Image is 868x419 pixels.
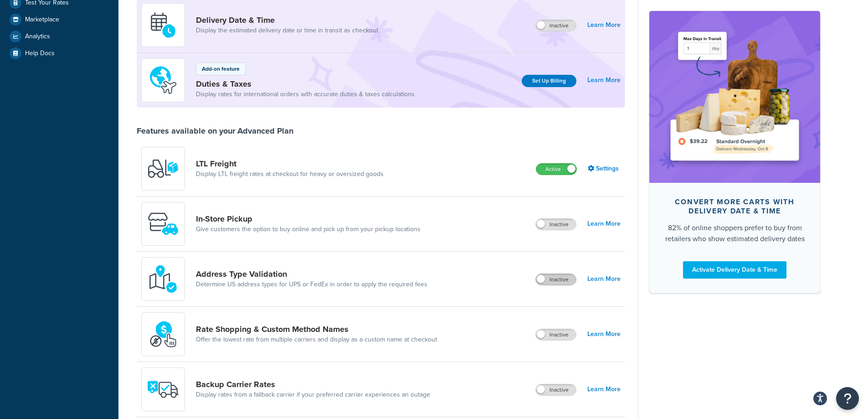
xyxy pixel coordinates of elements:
[587,328,621,341] a: Learn More
[196,26,380,35] a: Display the estimated delivery date or time in transit as checkout.
[147,263,179,295] img: kIG8fy0lQAAAABJRU5ErkJggg==
[7,28,112,45] a: Analytics
[587,217,621,230] a: Learn More
[536,274,576,285] label: Inactive
[522,75,576,87] a: Set Up Billing
[196,15,380,25] a: Delivery Date & Time
[202,65,240,73] p: Add-on feature
[588,162,621,175] a: Settings
[196,324,437,334] a: Rate Shopping & Custom Method Names
[147,373,179,405] img: icon-duo-feat-backup-carrier-4420b188.png
[196,214,421,224] a: In-Store Pickup
[25,16,59,24] span: Marketplace
[664,197,806,215] div: Convert more carts with delivery date & time
[147,153,179,185] img: y79ZsPf0fXUFUhFXDzUgf+ktZg5F2+ohG75+v3d2s1D9TjoU8PiyCIluIjV41seZevKCRuEjTPPOKHJsQcmKCXGdfprl3L4q7...
[663,25,806,169] img: feature-image-ddt-36eae7f7280da8017bfb280eaccd9c446f90b1fe08728e4019434db127062ab4.png
[7,11,112,28] a: Marketplace
[147,318,179,350] img: icon-duo-feat-rate-shopping-ecdd8bed.png
[536,164,576,175] label: Active
[196,225,421,234] a: Give customers the option to buy online and pick up from your pickup locations
[147,9,179,41] img: gfkeb5ejjkALwAAAABJRU5ErkJggg==
[536,384,576,395] label: Inactive
[147,64,179,96] img: icon-duo-feat-landed-cost-7136b061.png
[196,390,430,399] a: Display rates from a fallback carrier if your preferred carrier experiences an outage
[196,170,384,179] a: Display LTL freight rates at checkout for heavy or oversized goods
[587,383,621,396] a: Learn More
[25,33,50,41] span: Analytics
[587,273,621,285] a: Learn More
[147,208,179,240] img: wfgcfpwTIucLEAAAAASUVORK5CYII=
[7,45,112,62] a: Help Docs
[137,126,293,136] div: Features available on your Advanced Plan
[587,19,621,31] a: Learn More
[664,222,806,244] div: 82% of online shoppers prefer to buy from retailers who show estimated delivery dates
[536,329,576,340] label: Inactive
[836,387,859,410] button: Open Resource Center
[536,219,576,230] label: Inactive
[25,50,55,57] span: Help Docs
[196,379,430,389] a: Backup Carrier Rates
[196,335,437,344] a: Offer the lowest rate from multiple carriers and display as a custom name at checkout
[683,261,786,278] a: Activate Delivery Date & Time
[196,79,415,89] a: Duties & Taxes
[196,269,427,279] a: Address Type Validation
[536,20,576,31] label: Inactive
[196,90,415,99] a: Display rates for international orders with accurate duties & taxes calculations
[196,159,384,169] a: LTL Freight
[196,280,427,289] a: Determine US address types for UPS or FedEx in order to apply the required fees
[587,74,621,87] a: Learn More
